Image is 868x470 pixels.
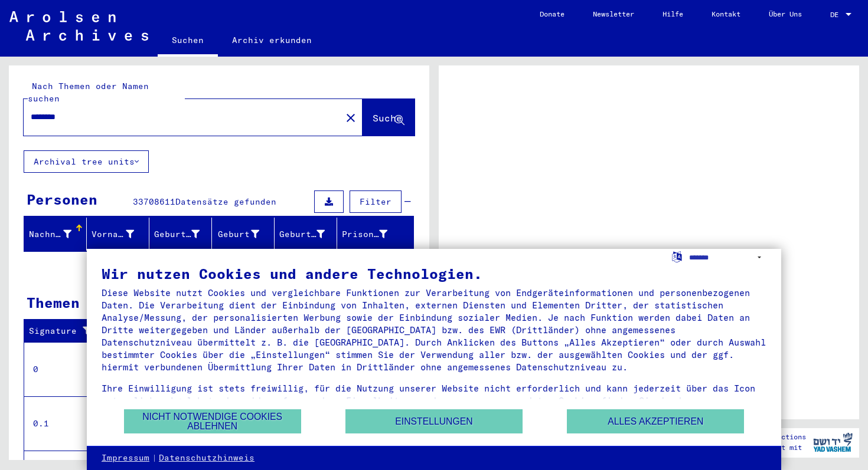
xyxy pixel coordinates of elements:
[689,249,766,266] select: Sprache auswählen
[373,112,402,124] span: Suche
[28,81,149,104] mat-label: Nach Themen oder Namen suchen
[344,111,358,125] mat-icon: close
[342,228,387,241] div: Prisoner #
[102,267,766,281] div: Wir nutzen Cookies und andere Technologien.
[102,382,766,419] div: Ihre Einwilligung ist stets freiwillig, für die Nutzung unserer Website nicht erforderlich und ka...
[830,11,843,19] span: DE
[102,452,149,464] a: Impressum
[360,196,391,207] span: Filter
[217,225,274,244] div: Geburt‏
[218,26,326,54] a: Archiv erkunden
[24,342,106,396] td: 0
[217,228,259,241] div: Geburt‏
[154,228,200,241] div: Geburtsname
[92,228,134,241] div: Vorname
[671,251,683,262] label: Sprache auswählen
[158,26,218,57] a: Suchen
[92,225,149,244] div: Vorname
[159,452,254,464] a: Datenschutzhinweis
[175,196,276,207] span: Datensätze gefunden
[29,322,108,341] div: Signature
[350,190,402,213] button: Filter
[337,218,413,251] mat-header-cell: Prisoner #
[275,218,337,251] mat-header-cell: Geburtsdatum
[345,409,523,433] button: Einstellungen
[212,218,275,251] mat-header-cell: Geburt‏
[342,225,402,244] div: Prisoner #
[29,225,86,244] div: Nachname
[363,99,415,136] button: Suche
[102,287,766,373] div: Diese Website nutzt Cookies und vergleichbare Funktionen zur Verarbeitung von Endgeräteinformatio...
[133,196,175,207] span: 33708611
[154,225,214,244] div: Geburtsname
[567,409,744,433] button: Alles akzeptieren
[149,218,212,251] mat-header-cell: Geburtsname
[24,150,149,173] button: Archival tree units
[29,228,71,241] div: Nachname
[339,106,363,129] button: Clear
[811,428,855,457] img: yv_logo.png
[29,325,96,337] div: Signature
[27,292,80,313] div: Themen
[279,228,325,241] div: Geburtsdatum
[9,11,148,41] img: Arolsen_neg.svg
[27,189,97,210] div: Personen
[87,218,149,251] mat-header-cell: Vorname
[279,225,340,244] div: Geburtsdatum
[24,396,106,451] td: 0.1
[124,409,301,433] button: Nicht notwendige Cookies ablehnen
[24,218,87,251] mat-header-cell: Nachname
